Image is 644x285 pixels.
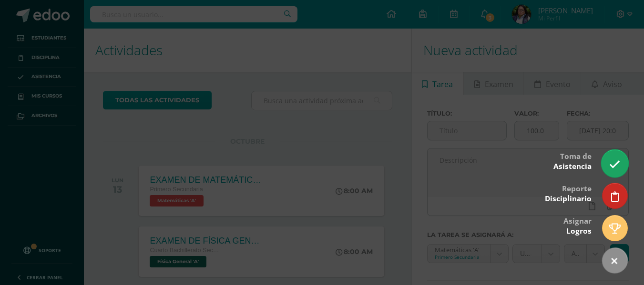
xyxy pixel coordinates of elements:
span: Asistencia [553,161,592,171]
div: Toma de [553,145,592,176]
div: Reporte [545,177,592,208]
span: Logros [566,226,592,236]
span: Disciplinario [545,194,592,204]
div: Asignar [563,210,592,241]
